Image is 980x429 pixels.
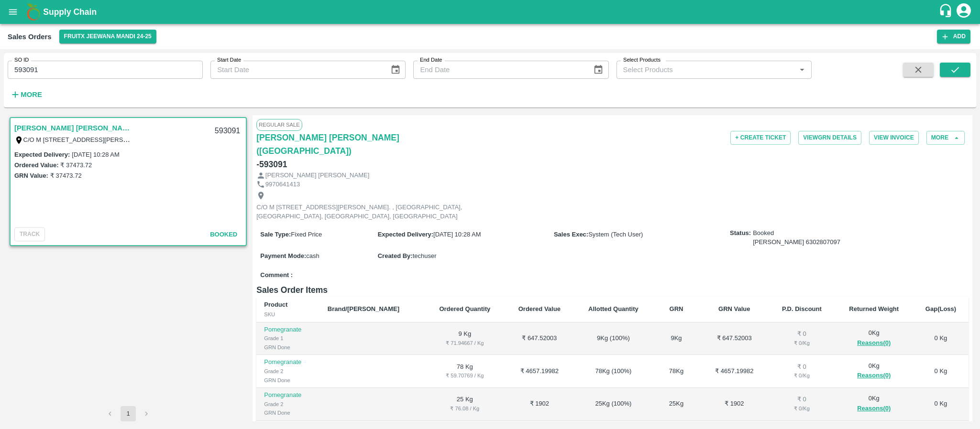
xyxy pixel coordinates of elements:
div: 78 Kg [661,367,693,376]
a: [PERSON_NAME] [PERSON_NAME]([GEOGRAPHIC_DATA]) [14,122,134,134]
button: page 1 [121,406,136,421]
b: P.D. Discount [782,305,822,312]
div: account of current user [955,2,972,22]
p: Pomegranate [264,358,312,367]
label: ₹ 37473.72 [50,172,82,179]
button: Select DC [59,30,156,43]
button: View Invoice [869,131,919,145]
div: ₹ 0 [776,363,827,372]
b: GRN [670,305,683,312]
label: ₹ 37473.72 [60,161,92,169]
div: Grade 2 [264,400,312,408]
label: Created By : [378,252,413,259]
td: ₹ 4657.19982 [505,355,574,388]
div: 25 Kg ( 100 %) [582,399,645,408]
input: End Date [413,61,585,79]
b: Ordered Value [518,305,561,312]
button: Add [937,30,970,43]
div: 0 Kg [843,394,905,414]
div: SKU [264,310,312,319]
button: Reasons(0) [843,370,905,381]
div: Grade 2 [264,367,312,375]
button: Choose date [386,61,405,79]
span: Fixed Price [291,231,322,238]
span: cash [306,252,319,259]
b: Supply Chain [43,7,97,17]
span: Booked [753,229,840,247]
label: Status: [730,229,751,238]
button: Reasons(0) [843,338,905,349]
div: 0 Kg [843,329,905,348]
td: ₹ 647.52003 [700,322,769,355]
button: Choose date [589,61,607,79]
label: Sale Type : [260,231,291,238]
div: GRN Done [264,408,312,417]
label: GRN Value: [14,172,48,179]
button: ViewGRN Details [798,131,861,145]
button: Open [796,64,808,76]
td: 9 Kg [425,322,505,355]
div: 25 Kg [661,399,693,408]
div: 78 Kg ( 100 %) [582,367,645,376]
button: More [8,86,44,103]
label: Select Products [623,56,661,64]
b: GRN Value [718,305,750,312]
nav: pagination navigation [101,406,155,421]
div: customer-support [938,3,955,21]
label: Expected Delivery : [14,151,70,158]
div: ₹ 0 [776,395,827,404]
td: ₹ 1902 [700,388,769,421]
label: Comment : [260,271,293,280]
p: C/O M [STREET_ADDRESS][PERSON_NAME]. , [GEOGRAPHIC_DATA], [GEOGRAPHIC_DATA], [GEOGRAPHIC_DATA], [... [256,203,472,221]
strong: More [21,91,42,98]
b: Gap(Loss) [925,305,956,312]
td: ₹ 1902 [505,388,574,421]
div: ₹ 0 / Kg [776,371,827,380]
td: 0 Kg [913,322,969,355]
div: Sales Orders [8,31,52,43]
td: ₹ 647.52003 [505,322,574,355]
div: Grade 1 [264,334,312,343]
div: ₹ 0 / Kg [776,404,827,413]
div: [PERSON_NAME] 6302807097 [753,238,840,247]
label: Sales Exec : [554,231,588,238]
span: System (Tech User) [588,231,643,238]
div: ₹ 71.94667 / Kg [432,339,497,347]
b: Ordered Quantity [439,305,490,312]
p: Pomegranate [264,325,312,334]
p: [PERSON_NAME] [PERSON_NAME] [265,171,369,180]
button: + Create Ticket [730,131,791,145]
button: More [926,131,965,145]
span: [DATE] 10:28 AM [433,231,481,238]
h6: - 593091 [256,158,287,171]
b: Product [264,301,287,308]
td: ₹ 4657.19982 [700,355,769,388]
button: Reasons(0) [843,403,905,414]
div: GRN Done [264,343,312,352]
label: [DATE] 10:28 AM [72,151,119,158]
a: [PERSON_NAME] [PERSON_NAME]([GEOGRAPHIC_DATA]) [256,131,494,158]
div: ₹ 0 [776,330,827,339]
input: Start Date [210,61,383,79]
input: Select Products [619,64,793,76]
span: Regular Sale [256,119,302,130]
label: Start Date [217,56,241,64]
b: Returned Weight [849,305,899,312]
td: 78 Kg [425,355,505,388]
div: 593091 [209,120,246,142]
div: 9 Kg ( 100 %) [582,334,645,343]
label: Payment Mode : [260,252,306,259]
label: End Date [420,56,442,64]
td: 0 Kg [913,388,969,421]
div: ₹ 59.70769 / Kg [432,371,497,380]
span: techuser [413,252,437,259]
p: Pomegranate [264,391,312,400]
td: 0 Kg [913,355,969,388]
input: Enter SO ID [8,61,203,79]
div: 9 Kg [661,334,693,343]
a: Supply Chain [43,5,938,19]
b: Brand/[PERSON_NAME] [328,305,399,312]
div: 0 Kg [843,362,905,381]
p: 9970641413 [265,180,300,189]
